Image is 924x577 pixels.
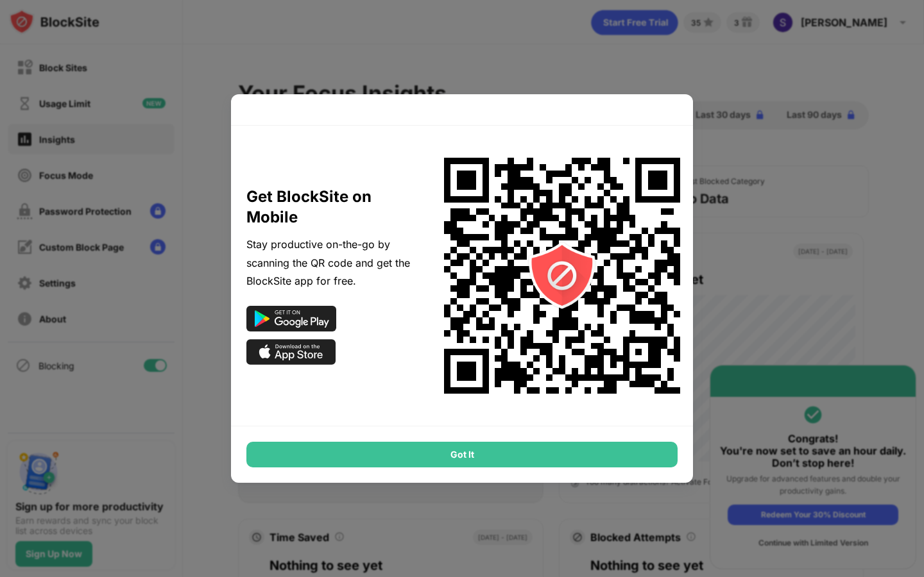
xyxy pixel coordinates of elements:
[246,442,678,467] div: Got It
[246,187,416,228] div: Get BlockSite on Mobile
[246,306,336,331] img: google-play-black.svg
[427,141,697,410] img: onboard-omni-qr-code.svg
[246,339,336,365] img: app-store-black.svg
[246,235,416,290] div: Stay productive on-the-go by scanning the QR code and get the BlockSite app for free.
